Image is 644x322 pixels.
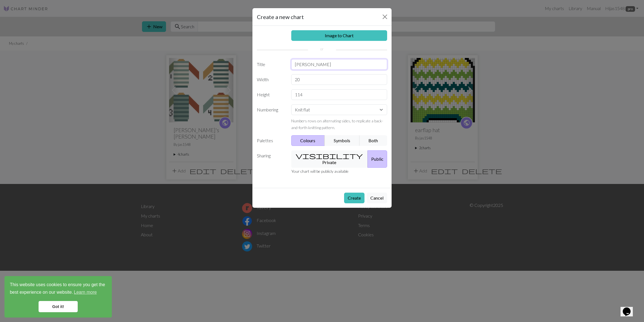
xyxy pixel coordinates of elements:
[254,59,288,70] label: Title
[4,276,112,318] div: cookieconsent
[254,89,288,100] label: Height
[291,30,387,41] a: Image to Chart
[325,135,360,146] button: Symbols
[254,150,288,168] label: Sharing
[254,135,288,146] label: Palettes
[380,12,389,21] button: Close
[291,169,349,174] small: Your chart will be publicly available
[368,150,387,168] button: Public
[291,118,383,130] small: Numbers rows on alternating sides, to replicate a back-and-forth knitting pattern.
[73,288,98,297] a: learn more about cookies
[254,104,288,131] label: Numbering
[296,152,363,160] span: visibility
[291,135,325,146] button: Colours
[621,300,638,316] iframe: chat widget
[359,135,387,146] button: Both
[291,150,368,168] button: Private
[344,193,364,203] button: Create
[39,301,78,312] a: dismiss cookie message
[10,281,106,297] span: This website uses cookies to ensure you get the best experience on our website.
[254,74,288,85] label: Width
[257,13,304,21] h5: Create a new chart
[367,193,387,203] button: Cancel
